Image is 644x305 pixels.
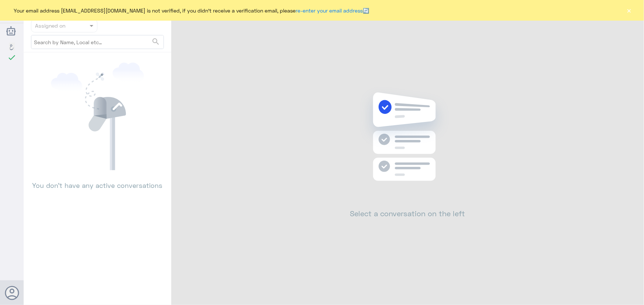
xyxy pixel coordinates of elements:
[31,170,164,190] p: You don’t have any active conversations
[7,53,16,62] i: check
[151,36,160,48] button: search
[296,7,363,14] a: re-enter your email address
[626,7,633,14] button: ×
[350,209,465,218] h2: Select a conversation on the left
[151,37,160,46] span: search
[14,7,369,14] span: Your email address [EMAIL_ADDRESS][DOMAIN_NAME] is not verified, if you didn't receive a verifica...
[31,35,163,49] input: Search by Name, Local etc…
[5,286,19,300] button: Avatar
